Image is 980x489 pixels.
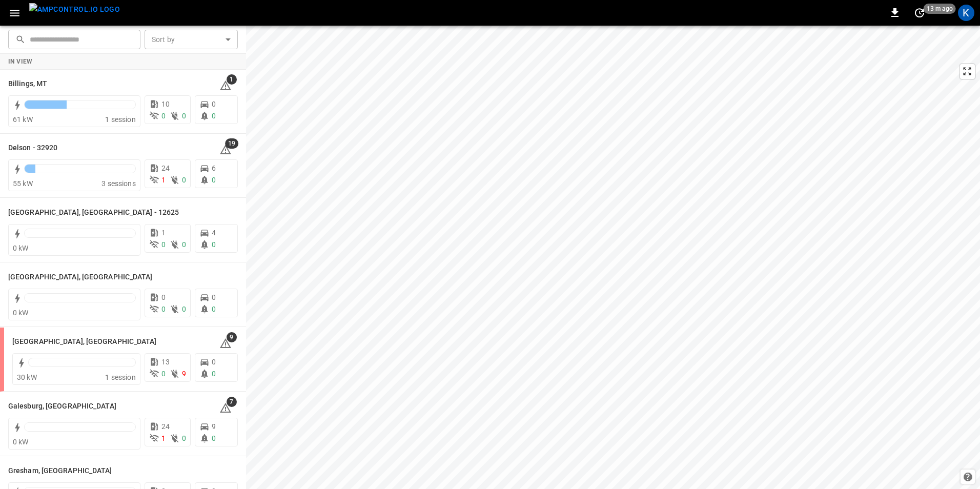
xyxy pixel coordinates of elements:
span: 4 [212,229,216,237]
span: 0 [182,112,186,120]
span: 0 [161,305,166,313]
h6: El Dorado Springs, MO [12,336,157,348]
span: 61 kW [13,115,33,124]
span: 0 [212,305,216,313]
span: 24 [161,164,170,172]
h6: Edwardsville, IL [8,272,153,283]
span: 10 [161,100,170,108]
span: 9 [182,370,186,378]
span: 30 kW [17,373,37,381]
span: 0 [182,240,186,249]
strong: In View [8,58,33,65]
span: 1 session [105,373,135,381]
span: 9 [227,332,237,342]
span: 0 [182,305,186,313]
span: 0 [161,112,166,120]
span: 1 session [105,115,135,124]
span: 1 [227,74,237,85]
span: 0 [182,434,186,442]
span: 0 kW [13,244,29,252]
span: 0 [212,240,216,249]
span: 1 [161,176,166,184]
span: 6 [212,164,216,172]
div: profile-icon [958,5,974,21]
span: 24 [161,422,170,431]
span: 1 [161,434,166,442]
span: 0 [212,370,216,378]
h6: Delson - 32920 [8,142,57,154]
h6: Galesburg, IL [8,401,116,412]
span: 13 [161,358,170,366]
span: 0 [161,240,166,249]
span: 1 [161,229,166,237]
button: set refresh interval [911,5,928,21]
span: 0 [212,434,216,442]
span: 0 [212,358,216,366]
span: 0 [161,293,166,301]
h6: East Orange, NJ - 12625 [8,207,179,218]
span: 7 [227,397,237,407]
span: 9 [212,422,216,431]
span: 0 kW [13,438,29,446]
span: 19 [225,138,238,149]
span: 13 m ago [924,4,956,14]
span: 0 [212,293,216,301]
span: 0 [212,100,216,108]
span: 3 sessions [101,179,136,188]
span: 0 [182,176,186,184]
h6: Billings, MT [8,78,47,90]
span: 0 [161,370,166,378]
span: 0 kW [13,309,29,317]
canvas: Map [246,26,980,489]
span: 55 kW [13,179,33,188]
span: 0 [212,176,216,184]
span: 0 [212,112,216,120]
h6: Gresham, OR [8,465,112,477]
img: ampcontrol.io logo [29,3,120,16]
